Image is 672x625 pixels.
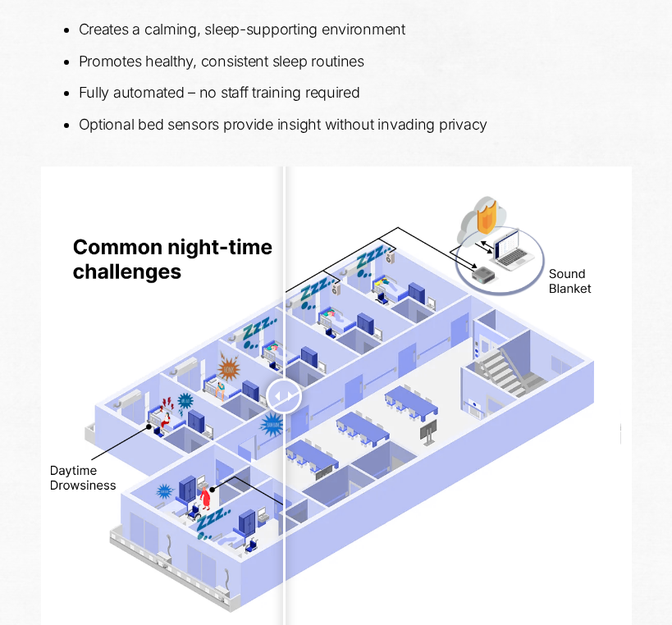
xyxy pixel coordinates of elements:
span: Job title [295,69,332,81]
span: Last name [295,2,345,14]
li: Promotes healthy, consistent sleep routines [79,52,619,71]
li: Fully automated – no staff training required [79,84,619,103]
span: How did you hear about us? [295,136,428,148]
li: Creates a calming, sleep-supporting environment [79,21,619,39]
li: Optional bed sensors provide insight without invading privacy [79,116,619,135]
